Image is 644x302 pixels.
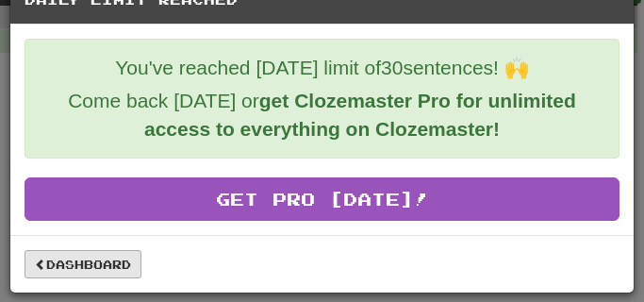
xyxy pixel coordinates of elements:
[25,250,141,278] a: Dashboard
[25,177,619,221] a: Get Pro [DATE]!
[144,90,576,140] strong: get Clozemaster Pro for unlimited access to everything on Clozemaster!
[40,87,604,143] p: Come back [DATE] or
[40,54,604,82] p: You've reached [DATE] limit of 30 sentences! 🙌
